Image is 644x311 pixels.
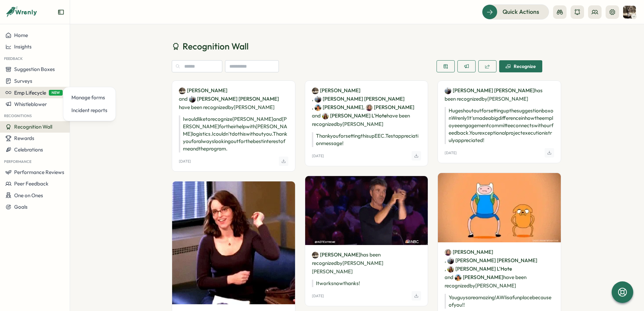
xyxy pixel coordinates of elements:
img: Recognition Image [172,181,295,304]
a: Joline Hall Dembik[PERSON_NAME] [PERSON_NAME] [447,257,537,264]
p: has been recognized by [PERSON_NAME] [PERSON_NAME] [312,250,421,276]
p: have been recognized by [PERSON_NAME] [179,86,288,111]
p: It works now thanks! [312,280,421,287]
span: Whistleblower [14,101,47,107]
a: Mikala L'Hote[PERSON_NAME] L'Hote [447,265,512,273]
button: Expand sidebar [58,9,64,15]
a: Manage forms [69,91,110,104]
p: [DATE] [312,154,324,158]
a: Elizabeth Yerger[PERSON_NAME] [179,87,227,94]
img: Recognition Image [305,176,428,245]
span: , [445,256,537,265]
img: Elizabeth Yerger [623,6,636,19]
a: Joline Hall Dembik[PERSON_NAME] [PERSON_NAME] [445,87,535,94]
p: I would like to recognize [PERSON_NAME] and [PERSON_NAME] for their help with [PERSON_NAME] logis... [179,115,288,152]
p: [DATE] [312,294,324,298]
div: Recognize [506,64,536,69]
a: Mikala L'Hote[PERSON_NAME] L'Hote [322,112,387,119]
span: , [363,103,414,111]
span: Performance Reviews [14,169,64,175]
span: , [445,265,512,273]
span: Celebrations [14,146,43,153]
p: has been recognized by [PERSON_NAME] [445,86,554,103]
img: Elizabeth Yerger [312,252,319,258]
a: Lija Treibergs[PERSON_NAME] [455,274,503,281]
p: You guys are amazing! AWI is a fun place because of you!! [445,294,554,309]
span: Goals [14,204,28,210]
span: Suggestion Boxes [14,66,55,72]
a: Joline Hall Dembik[PERSON_NAME] [PERSON_NAME] [315,95,405,103]
span: , [312,103,363,111]
img: Joline Hall Dembik [445,88,451,94]
img: Joline Hall Dembik [447,257,454,264]
span: Recognition Wall [183,40,249,52]
a: Incident reports [69,104,110,117]
p: have been recognized by [PERSON_NAME] [445,248,554,290]
p: have been recognized by [PERSON_NAME] [312,86,421,128]
span: NEW [49,90,63,96]
span: and [312,112,321,119]
img: Joline Hall Dembik [189,96,196,103]
span: and [179,95,188,103]
div: Incident reports [71,107,107,114]
div: Manage forms [71,94,107,101]
span: , [312,95,405,103]
p: [DATE] [445,151,457,155]
p: Thank you for setting this up EEC. Test appreciation message! [312,132,421,147]
button: Recognize [499,60,542,72]
span: Peer Feedback [14,180,49,187]
a: Sara Kelly[PERSON_NAME] [445,248,493,256]
a: Sara Kelly[PERSON_NAME] [366,104,414,111]
span: Emp Lifecycle [14,90,46,96]
a: Elizabeth Yerger[PERSON_NAME] [312,87,360,94]
p: Huge shoutout for setting up the suggestion box on Wrenly! It's made a big difference in how the ... [445,107,554,144]
span: One on Ones [14,192,43,199]
a: Elizabeth Yerger[PERSON_NAME] [312,251,360,258]
span: Home [14,32,28,38]
img: Sara Kelly [445,249,451,256]
span: and [445,274,453,281]
a: Joline Hall Dembik[PERSON_NAME] [PERSON_NAME] [189,95,279,103]
img: Joline Hall Dembik [315,96,321,103]
img: Elizabeth Yerger [179,88,186,94]
img: Lija Treibergs [315,104,321,111]
img: Elizabeth Yerger [312,88,319,94]
span: Insights [14,43,32,50]
img: Sara Kelly [366,104,373,111]
span: Quick Actions [503,7,539,16]
img: Mikala L'Hote [447,266,454,273]
img: Recognition Image [438,173,561,242]
span: Rewards [14,135,34,141]
span: Surveys [14,78,32,84]
img: Lija Treibergs [455,274,461,281]
span: Recognition Wall [14,124,52,130]
a: Lija Treibergs[PERSON_NAME] [315,104,363,111]
button: Quick Actions [482,4,549,19]
img: Mikala L'Hote [322,113,329,119]
p: [DATE] [179,159,191,164]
